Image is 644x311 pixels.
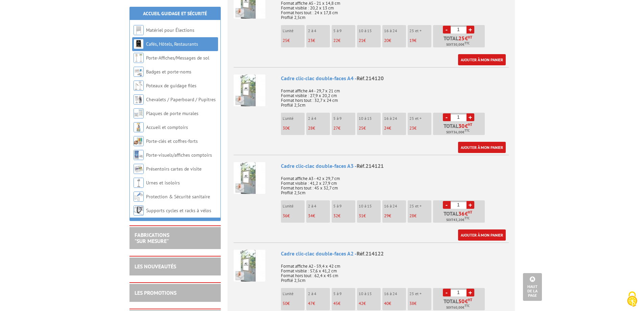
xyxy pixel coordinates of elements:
p: € [384,126,406,131]
p: L'unité [283,291,305,296]
p: € [384,301,406,306]
p: 25 et + [409,204,431,208]
p: 2 à 4 [308,28,330,33]
p: Total [435,298,485,310]
p: € [283,38,305,43]
span: 25 [359,125,363,131]
a: - [443,26,451,34]
span: Réf.214120 [357,75,384,82]
div: Cadre clic-clac double-faces A2 - [281,250,509,258]
p: L'unité [283,116,305,121]
img: Protection & Sécurité sanitaire [134,192,144,202]
span: 36 [283,213,287,219]
a: Haut de la page [523,273,542,301]
span: 45 [333,301,338,306]
span: € [465,36,468,41]
p: 10 à 15 [359,204,381,208]
sup: HT [468,210,472,215]
span: 40 [384,301,389,306]
a: LES NOUVEAUTÉS [135,263,176,270]
p: € [308,126,330,131]
a: - [443,289,451,296]
p: 25 et + [409,28,431,33]
a: Chevalets / Paperboard / Pupitres [146,96,216,103]
a: Matériel pour Élections [146,27,194,33]
span: 22 [333,38,338,43]
img: Urnes et isoloirs [134,178,144,188]
a: LES PROMOTIONS [135,289,176,296]
p: € [333,301,355,306]
sup: HT [468,122,472,127]
span: 60,00 [453,305,462,310]
a: Ajouter à mon panier [458,54,506,65]
span: Soit € [446,217,470,223]
p: 16 à 24 [384,28,406,33]
div: Cadre clic-clac double-faces A3 - [281,162,509,170]
span: Réf.214121 [357,162,384,169]
span: 43,20 [453,217,462,223]
span: 21 [359,38,363,43]
p: 5 à 9 [333,291,355,296]
p: 16 à 24 [384,204,406,208]
span: 20 [384,38,389,43]
img: Chevalets / Paperboard / Pupitres [134,94,144,105]
sup: TTC [464,41,470,45]
p: 10 à 15 [359,291,381,296]
img: Plaques de porte murales [134,108,144,118]
a: Porte-visuels/affiches comptoirs [146,152,212,158]
sup: TTC [464,304,470,308]
p: Total [435,211,485,223]
a: + [467,26,474,34]
span: 23 [409,125,414,131]
p: € [384,214,406,218]
a: Présentoirs cartes de visite [146,166,201,172]
p: 10 à 15 [359,116,381,121]
a: Badges et porte-noms [146,69,191,75]
img: Cadre clic-clac double-faces A3 [234,162,265,194]
a: - [443,113,451,121]
a: Ajouter à mon panier [458,229,506,241]
img: Cadre clic-clac double-faces A4 [234,74,265,106]
img: Matériel pour Élections [134,25,144,35]
span: 42 [359,301,363,306]
span: Réf.214122 [357,250,384,257]
a: Ajouter à mon panier [458,142,506,153]
p: € [333,38,355,43]
a: Cafés, Hôtels, Restaurants [146,41,198,47]
img: Porte-clés et coffres-forts [134,136,144,146]
img: Porte-visuels/affiches comptoirs [134,150,144,160]
sup: TTC [464,129,470,132]
p: € [409,38,431,43]
p: 16 à 24 [384,116,406,121]
img: Cafés, Hôtels, Restaurants [134,39,144,49]
a: Accueil Guidage et Sécurité [143,10,207,17]
span: 50 [458,298,465,304]
p: € [409,126,431,131]
span: 50 [283,301,287,306]
a: Protection & Sécurité sanitaire [146,194,210,200]
p: 5 à 9 [333,28,355,33]
span: 28 [308,125,313,131]
img: Poteaux de guidage files [134,81,144,91]
a: FABRICATIONS"Sur Mesure" [135,231,169,244]
a: + [467,289,474,296]
p: Format affiche A2 - 59,4 x 42 cm Format visible : 57,6 x 41,2 cm Format hors tout : 62,4 x 45 cm ... [281,259,509,283]
a: - [443,201,451,209]
sup: TTC [464,216,470,220]
span: € [465,123,468,129]
a: Plaques de porte murales [146,110,198,116]
a: Porte-clés et coffres-forts [146,138,198,144]
span: 32 [333,213,338,219]
p: € [283,126,305,131]
span: 36 [458,211,465,216]
p: € [384,38,406,43]
p: Total [435,123,485,135]
span: 23 [308,38,313,43]
img: Présentoirs cartes de visite [134,164,144,174]
sup: HT [468,297,472,302]
p: € [359,214,381,218]
p: Format affiche A3 - 42 x 29,7 cm Format visible : 41,2 x 27,9 cm Format hors tout : 45 x 32,7 cm ... [281,172,509,195]
span: 27 [333,125,338,131]
p: € [283,301,305,306]
p: € [409,301,431,306]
